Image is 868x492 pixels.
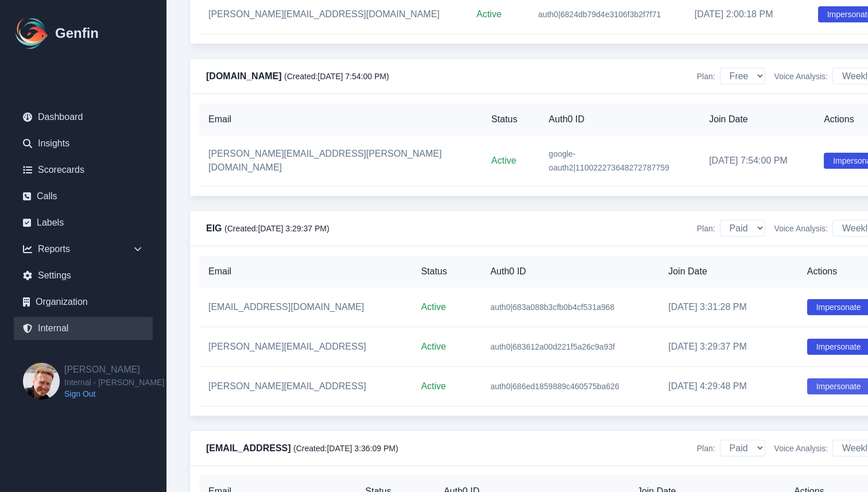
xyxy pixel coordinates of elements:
[697,443,715,454] span: Plan:
[538,10,661,19] span: auth0|6824db79d4e3106f3b2f7f71
[549,149,669,172] span: google-oauth2|110022273648272787759
[659,367,798,406] td: [DATE] 4:29:48 PM
[421,302,446,312] span: Active
[774,223,828,234] span: Voice Analysis:
[491,156,517,165] span: Active
[224,224,330,233] span: (Created: [DATE] 3:29:37 PM )
[14,317,153,340] a: Internal
[199,367,412,406] td: [PERSON_NAME][EMAIL_ADDRESS]
[481,255,659,288] th: Auth0 ID
[206,69,389,83] h4: [DOMAIN_NAME]
[490,382,619,391] span: auth0|686ed1859889c460575ba626
[421,342,446,351] span: Active
[64,377,164,388] span: Internal - [PERSON_NAME]
[206,222,330,235] h4: EIG
[14,264,153,287] a: Settings
[23,363,60,400] img: Brian Dunagan
[64,388,164,400] a: Sign Out
[14,238,153,261] div: Reports
[774,71,828,82] span: Voice Analysis:
[476,9,502,19] span: Active
[490,342,615,351] span: auth0|683612a00d221f5a26c9a93f
[199,135,482,187] td: [PERSON_NAME][EMAIL_ADDRESS][PERSON_NAME][DOMAIN_NAME]
[199,255,412,288] th: Email
[293,444,398,453] span: (Created: [DATE] 3:36:09 PM )
[659,327,798,367] td: [DATE] 3:29:37 PM
[199,327,412,367] td: [PERSON_NAME][EMAIL_ADDRESS]
[55,24,99,42] h1: Genfin
[700,103,815,135] th: Join Date
[482,103,540,135] th: Status
[14,211,153,234] a: Labels
[14,106,153,129] a: Dashboard
[284,72,389,81] span: (Created: [DATE] 7:54:00 PM )
[659,288,798,327] td: [DATE] 3:31:28 PM
[14,158,153,181] a: Scorecards
[14,185,153,208] a: Calls
[697,223,715,234] span: Plan:
[206,441,398,455] h4: [EMAIL_ADDRESS]
[700,135,815,187] td: [DATE] 7:54:00 PM
[659,255,798,288] th: Join Date
[14,132,153,155] a: Insights
[64,363,164,377] h2: [PERSON_NAME]
[421,381,446,391] span: Active
[199,103,482,135] th: Email
[14,15,51,52] img: Logo
[14,290,153,313] a: Organization
[199,288,412,327] td: [EMAIL_ADDRESS][DOMAIN_NAME]
[697,71,715,82] span: Plan:
[774,443,828,454] span: Voice Analysis:
[540,103,700,135] th: Auth0 ID
[490,303,614,312] span: auth0|683a088b3cfb0b4cf531a968
[412,255,481,288] th: Status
